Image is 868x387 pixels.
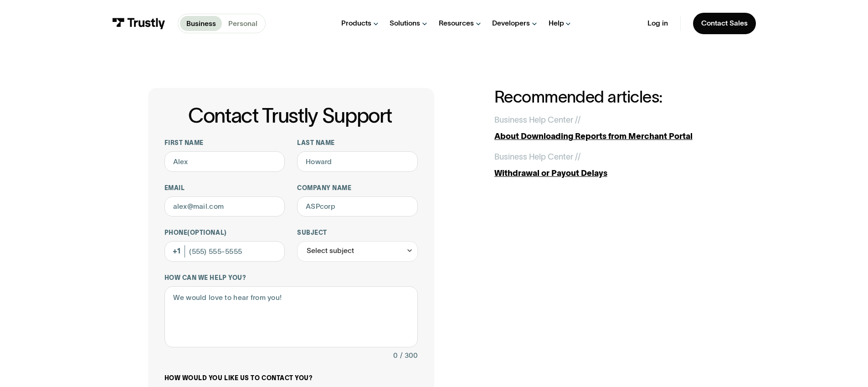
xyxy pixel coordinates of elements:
a: Business [180,16,222,31]
input: (555) 555-5555 [164,241,285,262]
div: Select subject [307,245,354,257]
input: Howard [297,151,418,172]
label: How can we help you? [164,274,418,282]
label: How would you like us to contact you? [164,374,418,382]
input: ASPcorp [297,196,418,217]
div: / [578,114,580,126]
label: Phone [164,229,285,237]
div: Business Help Center / [494,114,578,126]
div: 0 [393,350,398,362]
div: Business Help Center / [494,151,578,163]
input: alex@mail.com [164,196,285,217]
h1: Contact Trustly Support [163,104,418,127]
a: Log in [647,19,668,28]
label: First name [164,139,285,147]
div: Contact Sales [701,19,748,28]
p: Business [186,18,216,29]
a: Business Help Center //Withdrawal or Payout Delays [494,151,720,180]
span: (Optional) [187,229,226,236]
h2: Recommended articles: [494,88,720,106]
div: Products [341,19,371,28]
img: Trustly Logo [112,18,165,29]
div: Select subject [297,241,418,262]
label: Company name [297,184,418,192]
label: Last name [297,139,418,147]
a: Business Help Center //About Downloading Reports from Merchant Portal [494,114,720,143]
p: Personal [228,18,257,29]
div: Developers [492,19,530,28]
label: Email [164,184,285,192]
div: / 300 [400,350,418,362]
a: Personal [222,16,263,31]
a: Contact Sales [693,13,756,34]
label: Subject [297,229,418,237]
div: About Downloading Reports from Merchant Portal [494,130,720,143]
div: / [578,151,580,163]
div: Withdrawal or Payout Delays [494,167,720,180]
div: Help [549,19,564,28]
div: Solutions [390,19,420,28]
input: Alex [164,151,285,172]
div: Resources [439,19,474,28]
